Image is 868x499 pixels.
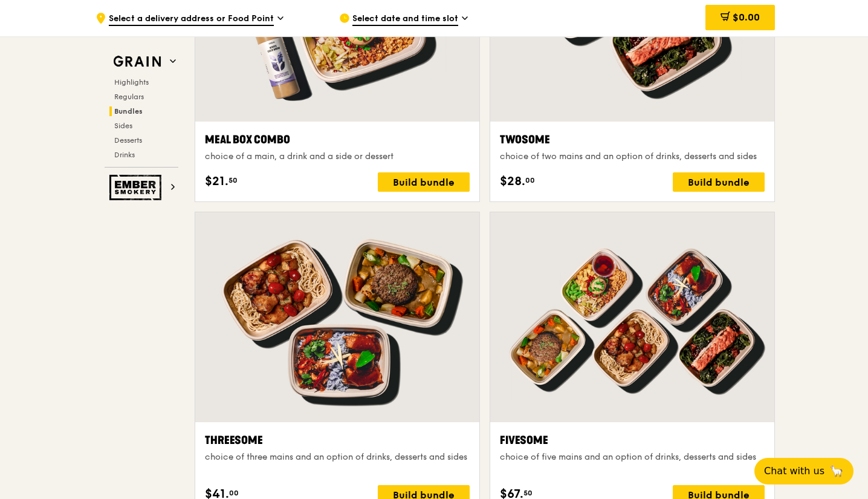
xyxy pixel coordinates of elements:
span: Desserts [114,136,142,145]
span: Regulars [114,93,144,101]
div: Build bundle [378,172,470,192]
div: choice of three mains and an option of drinks, desserts and sides [205,451,470,463]
span: 00 [525,175,535,185]
span: $28. [500,172,525,191]
div: Twosome [500,131,765,148]
span: 50 [228,175,238,185]
span: $0.00 [733,11,760,23]
span: Select date and time slot [352,13,458,26]
span: 🦙 [829,464,844,478]
span: Select a delivery address or Food Point [109,13,274,26]
div: choice of a main, a drink and a side or dessert [205,151,470,163]
div: Threesome [205,432,470,449]
span: Drinks [114,151,135,159]
div: choice of two mains and an option of drinks, desserts and sides [500,151,765,163]
span: $21. [205,172,228,191]
img: Ember Smokery web logo [109,175,165,200]
span: Bundles [114,107,143,116]
div: Build bundle [673,172,765,192]
div: choice of five mains and an option of drinks, desserts and sides [500,451,765,463]
div: Meal Box Combo [205,131,470,148]
span: Chat with us [764,464,824,478]
span: Sides [114,122,132,130]
span: 50 [523,488,533,498]
div: Fivesome [500,432,765,449]
button: Chat with us🦙 [754,458,853,484]
span: Highlights [114,78,149,86]
span: 00 [229,488,239,498]
img: Grain web logo [109,51,165,73]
